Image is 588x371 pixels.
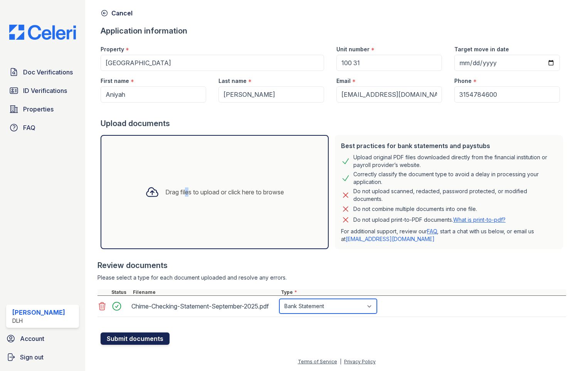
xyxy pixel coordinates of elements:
[298,359,337,364] a: Terms of Service
[353,153,557,169] div: Upload original PDF files downloaded directly from the financial institution or payroll provider’...
[23,105,54,114] span: Properties
[218,77,247,85] label: Last name
[101,77,129,85] label: First name
[131,300,276,312] div: Chime-Checking-Statement-September-2025.pdf
[353,204,477,214] div: Do not combine multiple documents into one file.
[336,77,351,85] label: Email
[12,308,65,317] div: [PERSON_NAME]
[165,187,284,197] div: Drag files to upload or click here to browse
[6,64,79,80] a: Doc Verifications
[101,25,566,36] div: Application information
[336,46,370,53] label: Unit number
[101,118,566,129] div: Upload documents
[353,216,506,224] p: Do not upload print-to-PDF documents.
[20,334,44,343] span: Account
[6,83,79,98] a: ID Verifications
[110,289,131,295] div: Status
[346,236,435,242] a: [EMAIL_ADDRESS][DOMAIN_NAME]
[454,77,472,85] label: Phone
[6,120,79,135] a: FAQ
[341,141,557,150] div: Best practices for bank statements and paystubs
[340,359,341,364] div: |
[97,274,566,282] div: Please select a type for each document uploaded and resolve any errors.
[101,332,170,345] button: Submit documents
[23,123,35,132] span: FAQ
[101,46,124,53] label: Property
[454,46,509,53] label: Target move in date
[353,187,557,203] div: Do not upload scanned, redacted, password protected, or modified documents.
[3,25,82,40] img: CE_Logo_Blue-a8612792a0a2168367f1c8372b55b34899dd931a85d93a1a3d3e32e68fde9ad4.png
[344,359,376,364] a: Privacy Policy
[3,331,82,346] a: Account
[97,260,566,271] div: Review documents
[453,216,506,223] a: What is print-to-pdf?
[101,8,133,18] a: Cancel
[279,289,566,295] div: Type
[23,86,67,95] span: ID Verifications
[131,289,279,295] div: Filename
[6,101,79,117] a: Properties
[23,67,73,77] span: Doc Verifications
[353,170,557,186] div: Correctly classify the document type to avoid a delay in processing your application.
[341,228,557,243] p: For additional support, review our , start a chat with us below, or email us at
[20,352,44,362] span: Sign out
[427,228,437,234] a: FAQ
[12,317,65,325] div: DLH
[3,349,82,365] a: Sign out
